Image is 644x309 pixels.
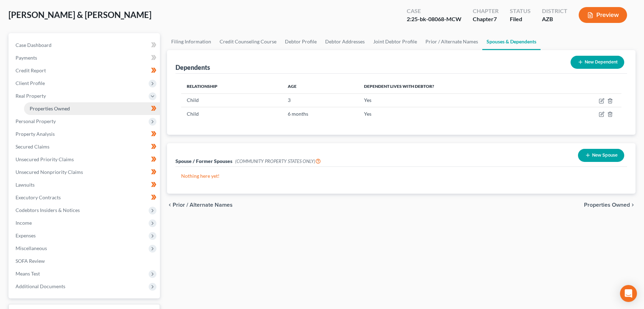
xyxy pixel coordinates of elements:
span: Client Profile [16,80,45,86]
span: Properties Owned [30,105,70,111]
th: Dependent lives with debtor? [358,79,554,93]
div: 2:25-bk-08068-MCW [407,15,461,23]
a: Lawsuits [10,178,160,191]
span: Codebtors Insiders & Notices [16,207,80,213]
a: Secured Claims [10,140,160,153]
span: Means Test [16,271,40,277]
a: SOFA Review [10,255,160,267]
a: Prior / Alternate Names [421,33,482,50]
td: Child [181,107,282,121]
a: Unsecured Nonpriority Claims [10,166,160,178]
div: Open Intercom Messenger [620,285,637,302]
a: Credit Report [10,64,160,77]
a: Spouses & Dependents [482,33,541,50]
a: Payments [10,51,160,64]
div: Status [510,7,531,15]
div: Filed [510,15,531,23]
a: Debtor Profile [281,33,321,50]
button: New Dependent [571,56,624,69]
span: Executory Contracts [16,194,61,200]
a: Property Analysis [10,128,160,140]
a: Joint Debtor Profile [369,33,421,50]
span: Real Property [16,93,46,99]
div: Chapter [473,7,499,15]
span: Unsecured Priority Claims [16,156,74,162]
th: Age [282,79,358,93]
span: Secured Claims [16,144,49,150]
td: Yes [358,107,554,121]
span: Properties Owned [584,202,630,208]
a: Executory Contracts [10,191,160,204]
span: Case Dashboard [16,42,52,48]
span: Spouse / Former Spouses [175,158,232,164]
div: Dependents [175,63,210,72]
td: 6 months [282,107,358,121]
div: District [542,7,567,15]
div: Case [407,7,461,15]
td: 3 [282,93,358,107]
span: SOFA Review [16,258,45,264]
i: chevron_left [167,202,173,208]
span: Credit Report [16,67,46,73]
th: Relationship [181,79,282,93]
span: 7 [494,16,497,22]
span: Expenses [16,232,36,238]
span: Income [16,220,32,226]
button: chevron_left Prior / Alternate Names [167,202,233,208]
a: Unsecured Priority Claims [10,153,160,166]
button: New Spouse [578,149,624,162]
a: Debtor Addresses [321,33,369,50]
div: Chapter [473,15,499,23]
a: Filing Information [167,33,215,50]
span: Unsecured Nonpriority Claims [16,169,83,175]
button: Properties Owned chevron_right [584,202,636,208]
span: Property Analysis [16,131,55,137]
a: Properties Owned [24,102,160,115]
span: Additional Documents [16,283,65,289]
div: AZB [542,15,567,23]
i: chevron_right [630,202,636,208]
a: Case Dashboard [10,39,160,51]
td: Child [181,93,282,107]
span: [PERSON_NAME] & [PERSON_NAME] [8,10,151,20]
span: Miscellaneous [16,245,47,251]
a: Credit Counseling Course [215,33,281,50]
span: Lawsuits [16,182,35,188]
span: Personal Property [16,118,56,124]
span: Payments [16,55,37,61]
p: Nothing here yet! [181,172,621,180]
span: (COMMUNITY PROPERTY STATES ONLY) [235,158,321,164]
td: Yes [358,93,554,107]
button: Preview [579,7,627,23]
span: Prior / Alternate Names [173,202,233,208]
